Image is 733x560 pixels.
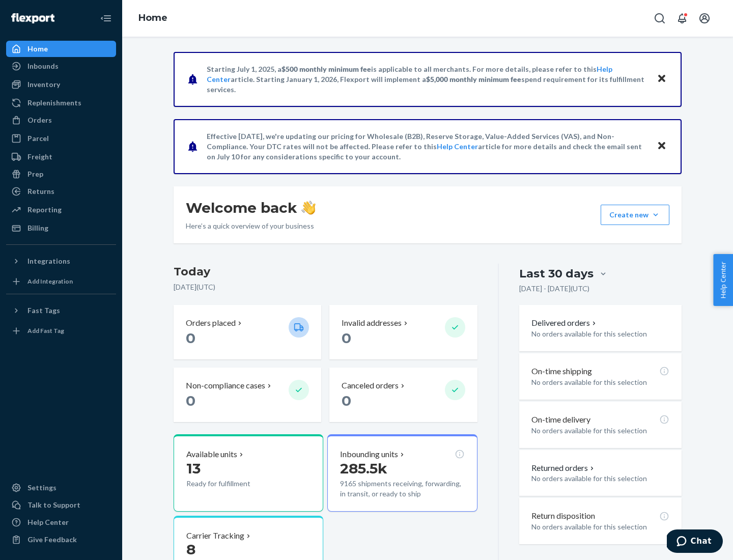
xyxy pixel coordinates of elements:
a: Inventory [6,76,116,93]
p: On-time shipping [531,366,592,377]
p: 9165 shipments receiving, forwarding, in transit, or ready to ship [340,479,464,499]
div: Freight [27,152,52,162]
div: Parcel [27,133,49,144]
button: Give Feedback [6,531,116,548]
img: Flexport logo [11,13,54,23]
span: 0 [186,329,195,347]
div: Reporting [27,205,62,215]
div: Billing [27,223,48,233]
button: Talk to Support [6,497,116,513]
button: Create new [601,205,669,225]
span: 0 [342,392,351,409]
h1: Welcome back [186,199,316,217]
p: Non-compliance cases [186,380,265,391]
a: Parcel [6,130,116,147]
p: Inbounding units [340,449,398,460]
a: Billing [6,220,116,236]
p: Starting July 1, 2025, a is applicable to all merchants. For more details, please refer to this a... [207,64,647,95]
div: Prep [27,169,43,179]
h3: Today [174,264,477,280]
p: Canceled orders [342,380,399,391]
div: Returns [27,186,54,197]
p: Ready for fulfillment [186,479,280,489]
button: Inbounding units285.5k9165 shipments receiving, forwarding, in transit, or ready to ship [327,434,477,512]
a: Returns [6,183,116,200]
a: Freight [6,149,116,165]
a: Prep [6,166,116,182]
p: Carrier Tracking [186,530,244,542]
span: 0 [342,329,351,347]
button: Close [655,139,668,154]
button: Integrations [6,253,116,269]
p: Effective [DATE], we're updating our pricing for Wholesale (B2B), Reserve Storage, Value-Added Se... [207,131,647,162]
div: Help Center [27,517,69,527]
span: 8 [186,541,195,558]
p: Return disposition [531,510,595,522]
div: Last 30 days [519,266,594,282]
a: Home [6,41,116,57]
span: 0 [186,392,195,409]
p: No orders available for this selection [531,473,669,484]
button: Non-compliance cases 0 [174,368,321,422]
p: [DATE] - [DATE] ( UTC ) [519,284,589,294]
a: Add Integration [6,273,116,290]
button: Orders placed 0 [174,305,321,359]
div: Fast Tags [27,305,60,316]
button: Open notifications [672,8,692,29]
img: hand-wave emoji [301,201,316,215]
p: Available units [186,449,237,460]
p: No orders available for this selection [531,329,669,339]
div: Orders [27,115,52,125]
div: Settings [27,483,57,493]
a: Orders [6,112,116,128]
div: Inventory [27,79,60,90]
div: Give Feedback [27,535,77,545]
p: Invalid addresses [342,317,402,329]
div: Add Integration [27,277,73,286]
div: Inbounds [27,61,59,71]
div: Add Fast Tag [27,326,64,335]
a: Help Center [437,142,478,151]
span: 13 [186,460,201,477]
button: Help Center [713,254,733,306]
span: 285.5k [340,460,387,477]
div: Talk to Support [27,500,80,510]
button: Open Search Box [650,8,670,29]
span: $5,000 monthly minimum fee [426,75,521,83]
p: No orders available for this selection [531,377,669,387]
a: Replenishments [6,95,116,111]
p: No orders available for this selection [531,522,669,532]
button: Delivered orders [531,317,598,329]
a: Inbounds [6,58,116,74]
ol: breadcrumbs [130,4,176,33]
a: Home [138,12,167,23]
a: Settings [6,480,116,496]
button: Close [655,72,668,87]
p: Here’s a quick overview of your business [186,221,316,231]
div: Integrations [27,256,70,266]
button: Close Navigation [96,8,116,29]
iframe: Opens a widget where you can chat to one of our agents [667,529,723,555]
a: Help Center [6,514,116,530]
p: [DATE] ( UTC ) [174,282,477,292]
button: Available units13Ready for fulfillment [174,434,323,512]
button: Invalid addresses 0 [329,305,477,359]
span: $500 monthly minimum fee [281,65,371,73]
a: Reporting [6,202,116,218]
button: Open account menu [694,8,715,29]
button: Returned orders [531,462,596,474]
p: No orders available for this selection [531,426,669,436]
p: On-time delivery [531,414,590,426]
p: Orders placed [186,317,236,329]
div: Home [27,44,48,54]
div: Replenishments [27,98,81,108]
button: Fast Tags [6,302,116,319]
a: Add Fast Tag [6,323,116,339]
button: Canceled orders 0 [329,368,477,422]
